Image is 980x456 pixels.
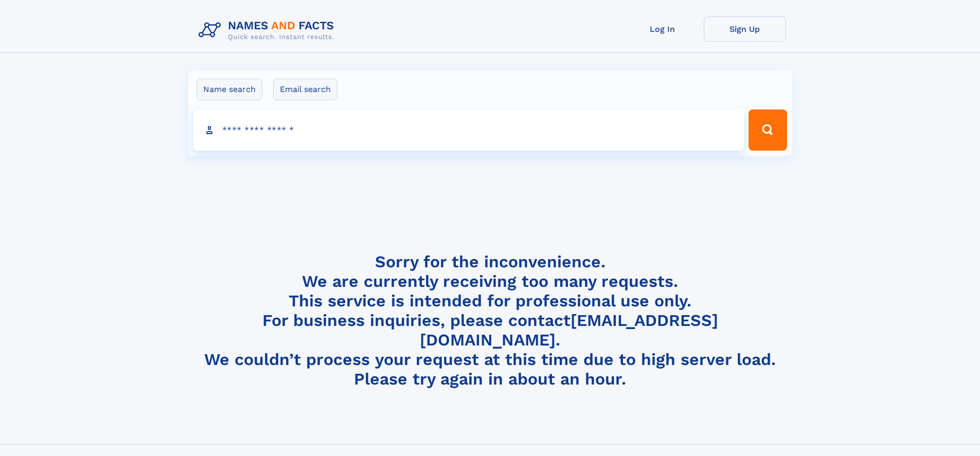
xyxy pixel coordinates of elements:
[704,16,786,42] a: Sign Up
[197,79,262,100] label: Name search
[749,110,787,151] button: Search Button
[273,79,337,100] label: Email search
[194,252,786,389] h4: Sorry for the inconvenience. We are currently receiving too many requests. This service is intend...
[420,311,718,350] a: [EMAIL_ADDRESS][DOMAIN_NAME]
[193,110,744,151] input: search input
[194,16,343,44] img: Logo Names and Facts
[621,16,704,42] a: Log In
